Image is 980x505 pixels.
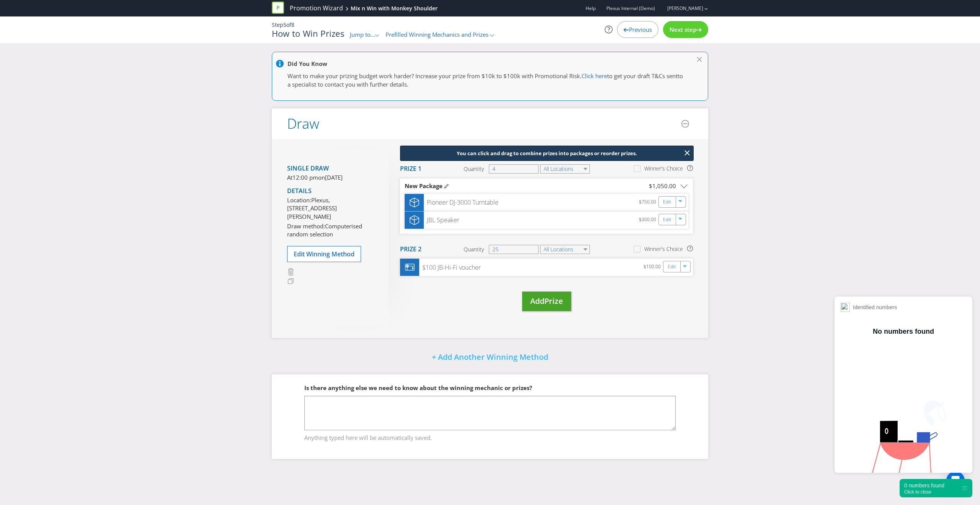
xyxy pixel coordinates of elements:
[287,165,377,172] h4: Single draw
[530,296,544,306] span: Add
[639,198,658,207] div: $750.00
[283,21,286,28] span: 5
[304,384,532,392] span: Is there anything else we need to know about the winning mechanic or prizes?
[432,352,548,362] span: + Add Another Winning Method
[419,263,481,272] div: $100 JB-Hi-Fi voucher
[660,5,703,11] a: [PERSON_NAME]
[424,216,459,225] div: JBL Speaker
[649,182,676,190] div: $1,050.00
[287,222,325,230] span: Draw method:
[400,246,421,253] h4: Prize 2
[287,174,292,181] span: At
[644,245,683,253] div: Winner's Choice
[287,116,319,131] h2: Draw
[350,31,375,38] span: Jump to...
[272,29,344,38] h1: How to Win Prizes
[287,188,377,195] h4: Details
[581,72,607,80] a: Click here
[457,150,637,157] span: You can click and drag to combine prizes into packages or reorder prizes.
[405,182,443,190] span: New Package
[464,165,484,173] span: Quantity
[287,72,581,80] span: Want to make your prizing budget work harder? Increase your prize from $10k to $100k with Promoti...
[294,250,354,258] span: Edit Winning Method
[544,296,563,306] span: Prize
[464,246,484,253] span: Quantity
[272,21,283,28] span: Step
[644,262,663,272] div: $100.00
[287,72,683,88] span: to get your draft T&Cs sentto a specialist to contact you with further details.
[668,262,676,271] a: Edit
[639,215,658,225] div: $300.00
[670,26,696,33] span: Next step
[663,215,671,224] a: Edit
[287,196,337,220] span: Plexus, [STREET_ADDRESS][PERSON_NAME]
[287,222,362,238] span: Computerised random selection
[287,196,311,204] span: Location:
[351,5,438,12] div: Mix n Win with Monkey Shoulder
[644,165,683,172] div: Winner's Choice
[287,246,361,262] button: Edit Winning Method
[586,5,596,11] a: Help
[385,31,488,38] span: Prefilled Winning Mechanics and Prizes
[412,349,568,366] button: + Add Another Winning Method
[522,292,571,311] button: AddPrize
[286,21,291,28] span: of
[663,198,671,207] a: Edit
[304,431,676,442] span: Anything typed here will be automatically saved.
[325,174,343,181] span: [DATE]
[318,174,325,181] span: on
[290,4,343,13] a: Promotion Wizard
[424,198,498,207] div: Pioneer DJ-3000 Turntable
[400,166,421,172] h4: Prize 1
[292,174,318,181] span: 12:00 pm
[606,5,655,11] span: Plexus Internal (Demo)
[629,26,652,33] span: Previous
[291,21,294,28] span: 8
